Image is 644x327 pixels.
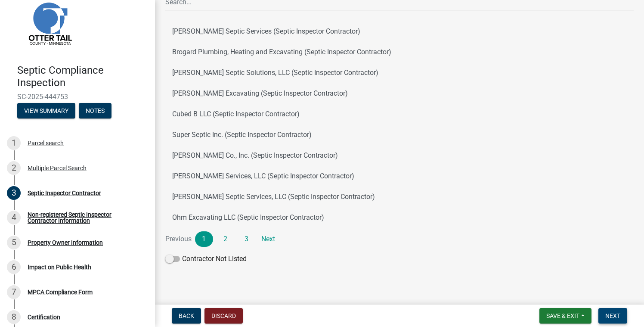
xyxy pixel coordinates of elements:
[546,312,579,319] span: Save & Exit
[165,187,634,207] button: [PERSON_NAME] Septic Services, LLC (Septic Inspector Contractor)
[28,140,64,146] div: Parcel search
[28,165,87,171] div: Multiple Parcel Search
[28,240,103,246] div: Property Owner Information
[598,308,627,324] button: Next
[7,211,21,224] div: 4
[165,42,634,62] button: Brogard Plumbing, Heating and Excavating (Septic Inspector Contractor)
[165,254,247,264] label: Contractor Not Listed
[605,312,620,319] span: Next
[165,231,634,247] nav: Page navigation
[259,231,277,247] a: Next
[165,83,634,104] button: [PERSON_NAME] Excavating (Septic Inspector Contractor)
[172,308,201,324] button: Back
[7,186,21,200] div: 3
[28,212,141,224] div: Non-registered Septic Inspector Contractor Information
[238,231,256,247] a: 3
[28,314,60,320] div: Certification
[165,207,634,228] button: Ohm Excavating LLC (Septic Inspector Contractor)
[79,103,111,118] button: Notes
[7,285,21,299] div: 7
[17,108,75,115] wm-modal-confirm: Summary
[17,103,75,118] button: View Summary
[165,125,634,145] button: Super Septic Inc. (Septic Inspector Contractor)
[79,108,111,115] wm-modal-confirm: Notes
[28,264,91,270] div: Impact on Public Health
[7,236,21,249] div: 5
[539,308,591,324] button: Save & Exit
[165,104,634,125] button: Cubed B LLC (Septic Inspector Contractor)
[7,136,21,150] div: 1
[17,64,148,89] h4: Septic Compliance Inspection
[7,260,21,274] div: 6
[195,231,213,247] a: 1
[17,93,138,101] span: SC-2025-444753
[179,312,194,319] span: Back
[165,166,634,187] button: [PERSON_NAME] Services, LLC (Septic Inspector Contractor)
[165,145,634,166] button: [PERSON_NAME] Co., Inc. (Septic Inspector Contractor)
[204,308,243,324] button: Discard
[165,21,634,42] button: [PERSON_NAME] Septic Services (Septic Inspector Contractor)
[7,310,21,324] div: 8
[7,161,21,175] div: 2
[28,289,93,295] div: MPCA Compliance Form
[165,62,634,83] button: [PERSON_NAME] Septic Solutions, LLC (Septic Inspector Contractor)
[217,231,235,247] a: 2
[28,190,101,196] div: Septic Inspector Contractor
